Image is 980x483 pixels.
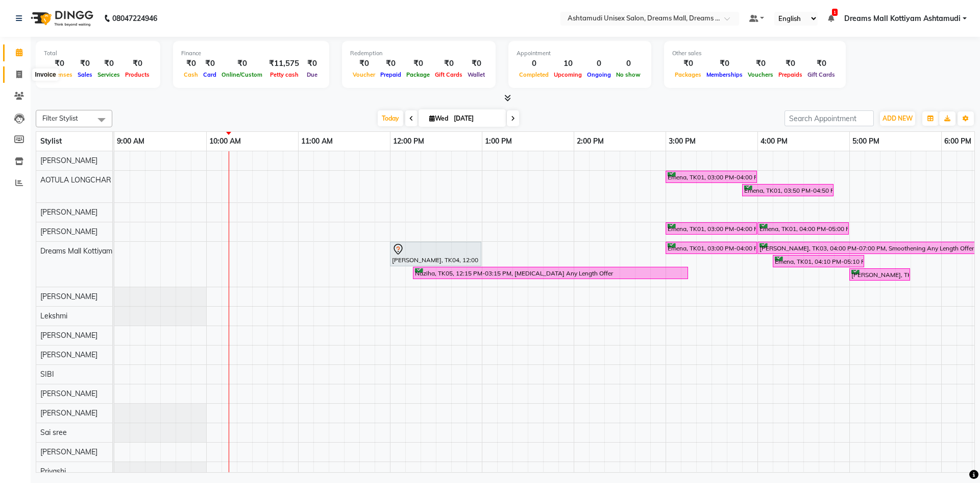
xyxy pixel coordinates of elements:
span: Lekshmi [40,311,67,320]
input: 2025-09-03 [451,111,502,126]
span: [PERSON_NAME] [40,156,97,165]
div: Emena, TK01, 03:00 PM-04:00 PM, Korean Glass Skin Facial [667,243,756,253]
span: Vouchers [745,71,776,78]
a: 4:00 PM [758,134,790,149]
div: ₹0 [44,58,75,70]
div: Total [44,49,152,58]
div: Emena, TK01, 03:00 PM-04:00 PM, [GEOGRAPHIC_DATA] [667,224,756,234]
span: Wed [427,114,451,122]
span: Card [201,71,219,78]
div: Naziha, TK05, 12:15 PM-03:15 PM, [MEDICAL_DATA] Any Length Offer [414,268,687,278]
div: ₹0 [75,58,95,70]
span: 1 [832,9,838,16]
span: SIBI [40,370,54,379]
span: Wallet [465,71,487,78]
span: [PERSON_NAME] [40,331,97,340]
span: Gift Cards [432,71,465,78]
div: ₹0 [181,58,201,70]
div: ₹0 [350,58,378,70]
span: [PERSON_NAME] [40,350,97,359]
button: ADD NEW [880,111,915,126]
div: ₹0 [672,58,704,70]
span: No show [614,71,643,78]
span: Due [304,71,320,78]
a: 11:00 AM [299,134,335,149]
span: AOTULA LONGCHAR [40,175,111,185]
a: 1:00 PM [482,134,514,149]
span: Sales [75,71,95,78]
a: 5:00 PM [850,134,882,149]
a: 6:00 PM [942,134,974,149]
span: [PERSON_NAME] [40,447,97,456]
span: Memberships [704,71,745,78]
img: logo [26,4,96,33]
div: ₹0 [704,58,745,70]
div: Finance [181,49,321,58]
span: [PERSON_NAME] [40,408,97,418]
span: Services [95,71,122,78]
span: Upcoming [551,71,584,78]
span: Dreams Mall Kottiyam Ashtamudi [40,246,150,256]
div: ₹0 [432,58,465,70]
span: Today [378,110,403,126]
div: 0 [517,58,551,70]
div: ₹0 [201,58,219,70]
div: [PERSON_NAME], TK02, 05:00 PM-05:40 PM, Normal Hair Cut [850,270,909,280]
div: ₹0 [219,58,265,70]
span: Ongoing [584,71,614,78]
div: Appointment [517,49,643,58]
span: Sai sree [40,428,67,437]
div: ₹0 [404,58,432,70]
a: 9:00 AM [114,134,147,149]
span: Packages [672,71,704,78]
span: Completed [517,71,551,78]
div: ₹0 [776,58,805,70]
span: Voucher [350,71,378,78]
div: ₹0 [465,58,487,70]
a: 1 [828,14,834,23]
span: [PERSON_NAME] [40,227,97,236]
span: Dreams Mall Kottiyam Ashtamudi [844,13,961,24]
div: 0 [614,58,643,70]
span: Prepaid [378,71,404,78]
span: Stylist [40,136,62,146]
div: ₹0 [378,58,404,70]
span: Prepaids [776,71,805,78]
b: 08047224946 [112,4,157,33]
div: Emena, TK01, 04:10 PM-05:10 PM, Anti-[MEDICAL_DATA] Treatment With Spa [774,257,863,266]
span: Filter Stylist [42,114,78,122]
a: 3:00 PM [666,134,698,149]
div: ₹0 [303,58,321,70]
span: Gift Cards [805,71,838,78]
span: ADD NEW [883,114,913,122]
div: Invoice [32,68,58,81]
span: Cash [181,71,201,78]
div: Emena, TK01, 03:00 PM-04:00 PM, Anti-[MEDICAL_DATA] Treatment With Spa [667,172,756,182]
div: Other sales [672,49,838,58]
div: Emena, TK01, 04:00 PM-05:00 PM, Korean Glass Skin Facial [758,224,848,234]
span: Online/Custom [219,71,265,78]
div: ₹0 [95,58,122,70]
div: 0 [584,58,614,70]
span: [PERSON_NAME] [40,292,97,301]
div: 10 [551,58,584,70]
span: [PERSON_NAME] [40,208,97,217]
span: [PERSON_NAME] [40,389,97,398]
input: Search Appointment [785,110,874,126]
div: Emena, TK01, 03:50 PM-04:50 PM, Korean Glass Skin Facial [743,186,832,195]
span: Petty cash [267,71,301,78]
a: 2:00 PM [574,134,606,149]
a: 10:00 AM [207,134,243,149]
div: ₹11,575 [265,58,303,70]
span: Package [404,71,432,78]
a: 12:00 PM [390,134,427,149]
span: Priyashi [40,467,66,476]
div: ₹0 [805,58,838,70]
div: ₹0 [745,58,776,70]
div: [PERSON_NAME], TK04, 12:00 PM-01:00 PM, Spa Pedicure [391,243,480,265]
div: ₹0 [122,58,152,70]
span: Products [122,71,152,78]
div: Redemption [350,49,487,58]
